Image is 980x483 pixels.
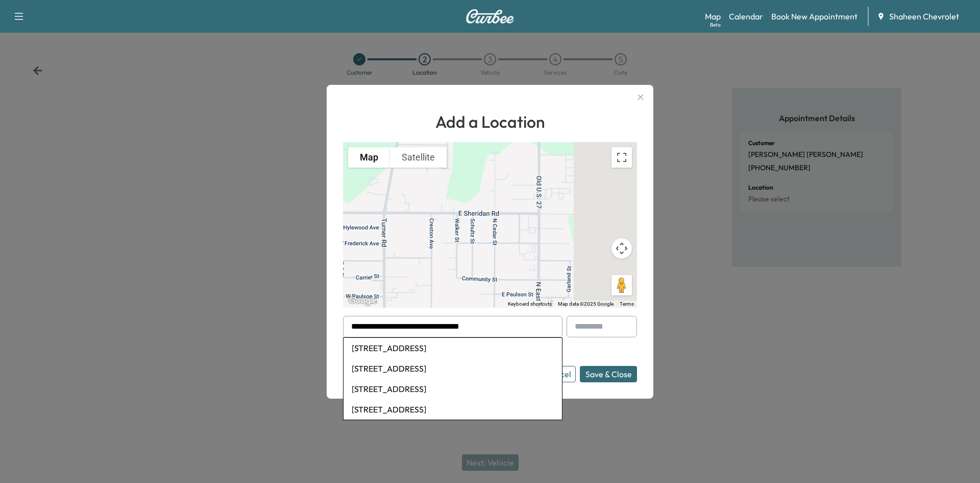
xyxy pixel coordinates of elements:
img: Google [346,294,379,308]
img: Curbee Logo [465,9,514,24]
div: Beta [710,21,721,29]
button: Show street map [348,147,390,168]
a: Terms (opens in new tab) [620,301,634,307]
button: Map camera controls [611,238,632,259]
h1: Add a Location [343,109,637,134]
a: Calendar [729,10,763,22]
button: Drag Pegman onto the map to open Street View [611,275,632,295]
span: Map data ©2025 Google [558,301,614,307]
a: Open this area in Google Maps (opens a new window) [346,294,379,308]
a: Book New Appointment [771,10,857,22]
button: Toggle fullscreen view [611,147,632,168]
a: MapBeta [705,10,721,22]
button: Keyboard shortcuts [508,301,552,308]
li: [STREET_ADDRESS] [344,379,562,399]
button: Show satellite imagery [390,147,447,168]
li: [STREET_ADDRESS] [344,399,562,420]
span: Shaheen Chevrolet [889,10,959,22]
button: Save & Close [580,366,637,382]
li: [STREET_ADDRESS] [344,358,562,379]
li: [STREET_ADDRESS] [344,338,562,358]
